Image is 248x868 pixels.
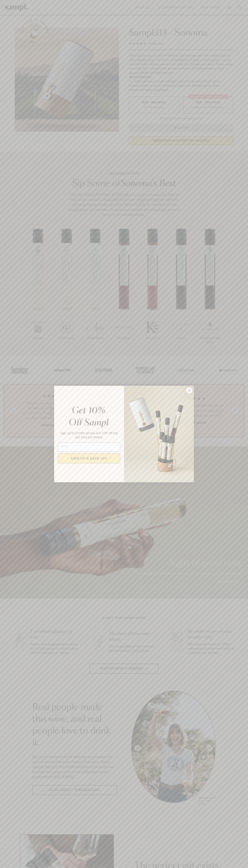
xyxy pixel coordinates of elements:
span: Sign up for priority access and 10% off any one-time purchases. [60,431,118,439]
input: Email [58,443,120,452]
button: Close dialog [186,387,192,393]
img: 96933287-25a1-481a-a6d8-4dd623390dc6.png [124,386,194,482]
em: Get 10% Off Sampl [69,406,109,427]
button: SIGN UP & SAVE 10% [58,453,120,463]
